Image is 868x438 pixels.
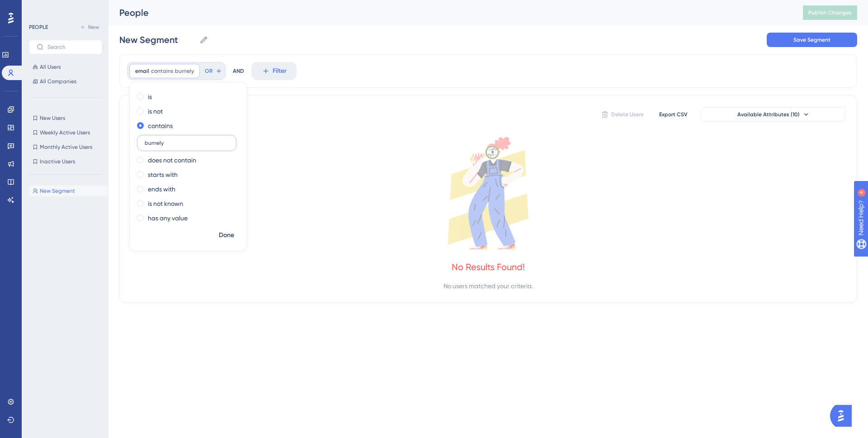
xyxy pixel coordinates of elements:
[40,114,65,122] span: New Users
[29,24,48,31] div: PEOPLE
[21,2,57,13] span: Need Help?
[175,67,194,75] span: burnely
[29,127,102,138] button: Weekly Active Users
[651,107,696,122] button: Export CSV
[767,33,857,47] button: Save Segment
[148,155,196,166] label: does not contain
[47,44,94,50] input: Search
[119,33,196,46] input: Segment Name
[29,113,102,124] button: New Users
[145,140,229,146] input: Type the value
[600,107,645,122] button: Delete Users
[119,6,780,19] div: People
[148,106,163,117] label: is not
[29,156,102,167] button: Inactive Users
[219,230,234,241] span: Done
[659,111,688,118] span: Export CSV
[251,62,297,80] button: Filter
[40,187,75,195] span: New Segment
[443,281,533,291] div: No users matched your criteria.
[40,78,76,85] span: All Companies
[737,111,800,118] span: Available Attributes (10)
[40,158,75,165] span: Inactive Users
[40,143,92,151] span: Monthly Active Users
[803,5,857,20] button: Publish Changes
[88,24,99,31] span: New
[148,91,152,102] label: is
[40,129,90,136] span: Weekly Active Users
[452,261,525,273] div: No Results Found!
[29,76,102,87] button: All Companies
[611,111,644,118] span: Delete Users
[29,62,102,72] button: All Users
[148,120,173,131] label: contains
[273,66,287,76] span: Filter
[40,63,61,71] span: All Users
[830,402,857,429] iframe: UserGuiding AI Assistant Launcher
[151,67,173,75] span: contains
[793,36,830,43] span: Save Segment
[29,142,102,152] button: Monthly Active Users
[148,184,175,195] label: ends with
[808,9,852,16] span: Publish Changes
[77,22,102,33] button: New
[203,64,223,78] button: OR
[233,62,244,80] div: AND
[135,67,149,75] span: email
[214,227,239,243] button: Done
[148,198,183,209] label: is not known
[205,67,212,75] span: OR
[148,169,178,180] label: starts with
[29,186,108,196] button: New Segment
[701,107,846,122] button: Available Attributes (10)
[148,213,188,224] label: has any value
[63,5,66,12] div: 4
